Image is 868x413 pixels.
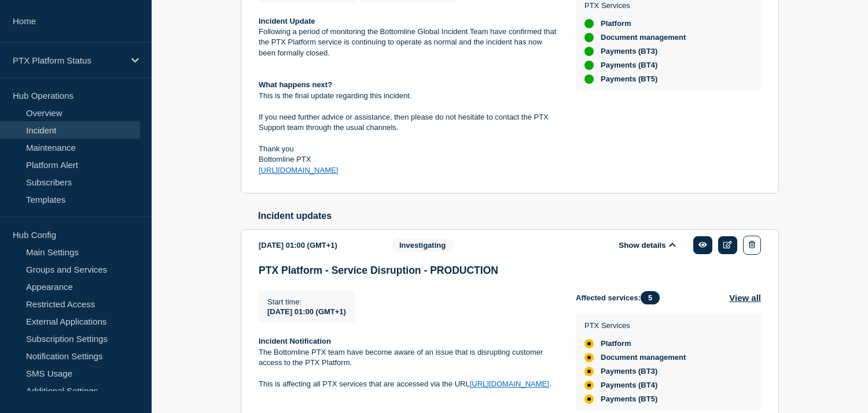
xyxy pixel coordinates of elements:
[13,55,124,65] p: PTX Platform Status
[259,91,557,101] p: This is the final update regarding this incident.
[584,353,594,362] div: affected
[584,395,594,404] div: affected
[470,379,549,388] a: [URL][DOMAIN_NAME]
[259,347,557,369] p: The Bottomline PTX team have become aware of an issue that is disrupting customer access to the P...
[641,291,660,304] span: 5
[601,395,657,404] span: Payments (BT5)
[601,61,657,70] span: Payments (BT4)
[259,27,557,58] p: Following a period of monitoring the Bottomline Global Incident Team have confirmed that the PTX ...
[729,291,761,304] button: View all
[615,240,679,250] button: Show details
[259,166,338,174] a: [URL][DOMAIN_NAME]
[601,381,657,390] span: Payments (BT4)
[601,47,657,56] span: Payments (BT3)
[259,17,315,25] strong: Incident Update
[259,144,557,154] p: Thank you
[258,211,779,221] h2: Incident updates
[259,265,761,277] h3: PTX Platform - Service Disruption - PRODUCTION
[584,19,594,28] div: up
[601,19,631,28] span: Platform
[584,381,594,390] div: affected
[259,80,332,89] strong: What happens next?
[584,1,686,10] p: PTX Services
[601,367,657,376] span: Payments (BT3)
[267,307,346,316] span: [DATE] 01:00 (GMT+1)
[259,236,374,255] div: [DATE] 01:00 (GMT+1)
[267,297,346,306] p: Start time :
[392,239,453,252] span: Investigating
[576,291,665,304] span: Affected services:
[584,75,594,84] div: up
[584,367,594,376] div: affected
[601,75,657,84] span: Payments (BT5)
[259,379,557,389] p: This is affecting all PTX services that are accessed via the URL .
[584,321,686,330] p: PTX Services
[584,33,594,42] div: up
[601,339,631,348] span: Platform
[584,47,594,56] div: up
[259,154,557,165] p: Bottomline PTX
[584,339,594,348] div: affected
[601,353,686,362] span: Document management
[584,61,594,70] div: up
[259,337,331,345] strong: Incident Notification
[259,112,557,133] p: If you need further advice or assistance, then please do not hesitate to contact the PTX Support ...
[601,33,686,42] span: Document management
